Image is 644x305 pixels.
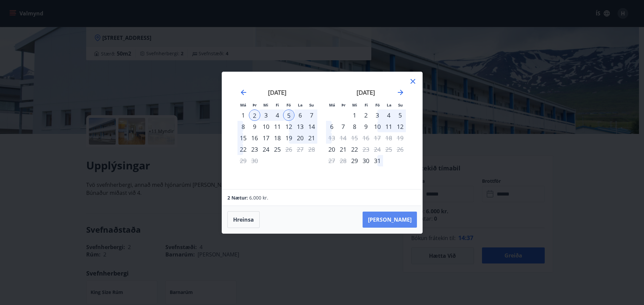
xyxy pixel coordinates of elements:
[263,102,268,107] small: Mi
[383,121,394,132] div: 11
[309,102,314,107] small: Su
[306,121,317,132] td: Choose sunnudagur, 14. september 2025 as your check-in date. It’s available.
[283,121,294,132] td: Choose föstudagur, 12. september 2025 as your check-in date. It’s available.
[383,144,394,155] td: Not available. laugardagur, 25. október 2025
[306,144,317,155] td: Not available. sunnudagur, 28. september 2025
[294,132,306,144] div: 20
[360,155,372,166] div: 30
[372,155,383,166] td: Choose föstudagur, 31. október 2025 as your check-in date. It’s available.
[394,144,406,155] td: Not available. sunnudagur, 26. október 2025
[372,144,383,155] td: Not available. föstudagur, 24. október 2025
[349,155,360,166] div: Aðeins innritun í boði
[237,132,249,144] div: 15
[249,155,260,166] td: Not available. þriðjudagur, 30. september 2025
[349,121,360,132] td: Choose miðvikudagur, 8. október 2025 as your check-in date. It’s available.
[283,121,294,132] div: 12
[337,155,349,166] td: Not available. þriðjudagur, 28. október 2025
[260,109,272,121] div: 3
[326,121,337,132] td: Choose mánudagur, 6. október 2025 as your check-in date. It’s available.
[272,121,283,132] td: Choose fimmtudagur, 11. september 2025 as your check-in date. It’s available.
[372,155,383,166] div: 31
[326,155,337,166] td: Not available. mánudagur, 27. október 2025
[306,109,317,121] td: Choose sunnudagur, 7. september 2025 as your check-in date. It’s available.
[249,144,260,155] div: 23
[294,144,306,155] td: Not available. laugardagur, 27. september 2025
[283,109,294,121] td: Selected as end date. föstudagur, 5. september 2025
[260,144,272,155] div: 24
[360,144,372,155] td: Choose fimmtudagur, 23. október 2025 as your check-in date. It’s available.
[357,88,375,96] strong: [DATE]
[237,109,249,121] div: Aðeins innritun í boði
[260,132,272,144] td: Choose miðvikudagur, 17. september 2025 as your check-in date. It’s available.
[249,132,260,144] div: 16
[283,132,294,144] div: 19
[329,102,335,107] small: Má
[276,102,279,107] small: Fi
[227,211,260,228] button: Hreinsa
[337,121,349,132] td: Choose þriðjudagur, 7. október 2025 as your check-in date. It’s available.
[306,132,317,144] div: 21
[237,155,249,166] td: Not available. mánudagur, 29. september 2025
[383,109,394,121] div: 4
[239,88,248,96] div: Move backward to switch to the previous month.
[349,109,360,121] td: Choose miðvikudagur, 1. október 2025 as your check-in date. It’s available.
[294,109,306,121] div: 6
[360,121,372,132] div: 9
[326,132,337,144] td: Choose mánudagur, 13. október 2025 as your check-in date. It’s available.
[283,144,294,155] div: Aðeins útritun í boði
[337,132,349,144] td: Not available. þriðjudagur, 14. október 2025
[294,109,306,121] td: Choose laugardagur, 6. september 2025 as your check-in date. It’s available.
[272,132,283,144] td: Choose fimmtudagur, 18. september 2025 as your check-in date. It’s available.
[349,155,360,166] td: Choose miðvikudagur, 29. október 2025 as your check-in date. It’s available.
[349,121,360,132] div: 8
[240,102,246,107] small: Má
[283,144,294,155] td: Choose föstudagur, 26. september 2025 as your check-in date. It’s available.
[237,144,249,155] div: 22
[249,121,260,132] div: 9
[394,132,406,144] td: Not available. sunnudagur, 19. október 2025
[396,88,405,96] div: Move forward to switch to the next month.
[360,144,372,155] div: Aðeins útritun í boði
[360,109,372,121] div: 2
[372,109,383,121] td: Choose föstudagur, 3. október 2025 as your check-in date. It’s available.
[375,102,380,107] small: Fö
[383,121,394,132] td: Choose laugardagur, 11. október 2025 as your check-in date. It’s available.
[260,144,272,155] td: Choose miðvikudagur, 24. september 2025 as your check-in date. It’s available.
[272,109,283,121] div: 4
[272,109,283,121] td: Selected. fimmtudagur, 4. september 2025
[372,121,383,132] div: 10
[283,109,294,121] div: 5
[383,109,394,121] td: Choose laugardagur, 4. október 2025 as your check-in date. It’s available.
[253,102,257,107] small: Þr
[294,132,306,144] td: Choose laugardagur, 20. september 2025 as your check-in date. It’s available.
[249,132,260,144] td: Choose þriðjudagur, 16. september 2025 as your check-in date. It’s available.
[394,109,406,121] td: Choose sunnudagur, 5. október 2025 as your check-in date. It’s available.
[349,144,360,155] td: Choose miðvikudagur, 22. október 2025 as your check-in date. It’s available.
[360,109,372,121] td: Choose fimmtudagur, 2. október 2025 as your check-in date. It’s available.
[306,132,317,144] td: Choose sunnudagur, 21. september 2025 as your check-in date. It’s available.
[352,102,357,107] small: Mi
[230,80,414,181] div: Calendar
[294,121,306,132] div: 13
[237,144,249,155] td: Choose mánudagur, 22. september 2025 as your check-in date. It’s available.
[272,121,283,132] div: 11
[326,132,337,144] div: Aðeins útritun í boði
[237,121,249,132] td: Choose mánudagur, 8. september 2025 as your check-in date. It’s available.
[363,212,417,228] button: [PERSON_NAME]
[260,109,272,121] td: Selected. miðvikudagur, 3. september 2025
[294,121,306,132] td: Choose laugardagur, 13. september 2025 as your check-in date. It’s available.
[349,109,360,121] div: Aðeins innritun í boði
[249,144,260,155] td: Choose þriðjudagur, 23. september 2025 as your check-in date. It’s available.
[306,121,317,132] div: 14
[260,121,272,132] div: 10
[349,144,360,155] div: 22
[286,102,291,107] small: Fö
[326,144,337,155] td: Choose mánudagur, 20. október 2025 as your check-in date. It’s available.
[260,121,272,132] td: Choose miðvikudagur, 10. september 2025 as your check-in date. It’s available.
[306,109,317,121] div: 7
[237,132,249,144] td: Choose mánudagur, 15. september 2025 as your check-in date. It’s available.
[341,102,345,107] small: Þr
[227,195,248,201] span: 2 Nætur:
[283,132,294,144] td: Choose föstudagur, 19. september 2025 as your check-in date. It’s available.
[237,121,249,132] div: 8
